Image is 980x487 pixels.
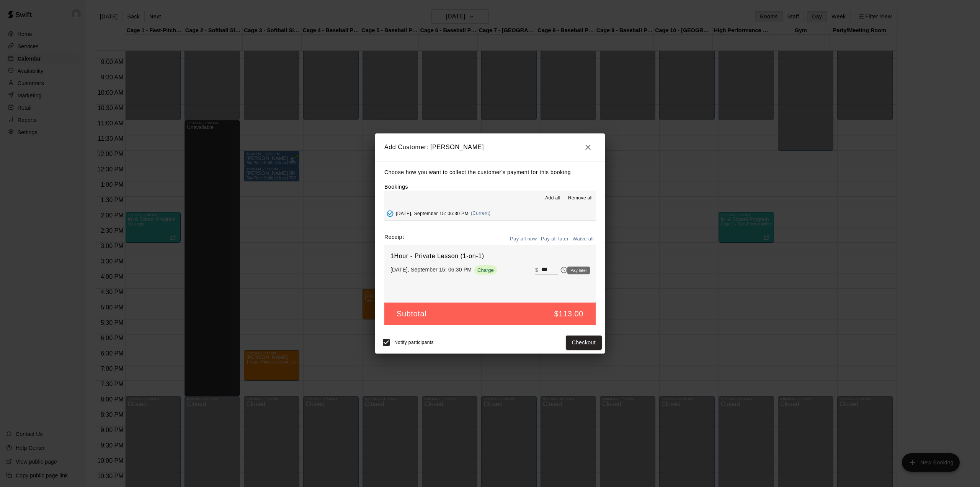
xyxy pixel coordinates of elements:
[508,233,539,245] button: Pay all now
[567,267,590,274] div: Pay later
[396,211,469,216] span: [DATE], September 15: 06:30 PM
[570,233,596,245] button: Waive all
[545,194,560,202] span: Add all
[474,267,497,273] span: Charge
[471,211,491,216] span: (Current)
[384,184,408,190] label: Bookings
[390,251,590,261] h6: 1Hour - Private Lesson (1-on-1)
[535,266,538,274] p: $
[568,194,593,202] span: Remove all
[375,133,605,161] h2: Add Customer: [PERSON_NAME]
[566,336,602,350] button: Checkout
[581,264,593,276] button: Remove
[539,233,571,245] button: Pay all later
[384,233,404,245] label: Receipt
[554,309,584,319] h5: $113.00
[541,192,565,204] button: Add all
[384,168,596,177] p: Choose how you want to collect the customer's payment for this booking
[384,206,596,220] button: Added - Collect Payment[DATE], September 15: 06:30 PM(Current)
[558,266,570,273] span: Pay later
[394,340,434,346] span: Notify participants
[397,309,426,319] h5: Subtotal
[565,192,596,204] button: Remove all
[390,266,472,273] p: [DATE], September 15: 06:30 PM
[384,208,396,219] button: Added - Collect Payment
